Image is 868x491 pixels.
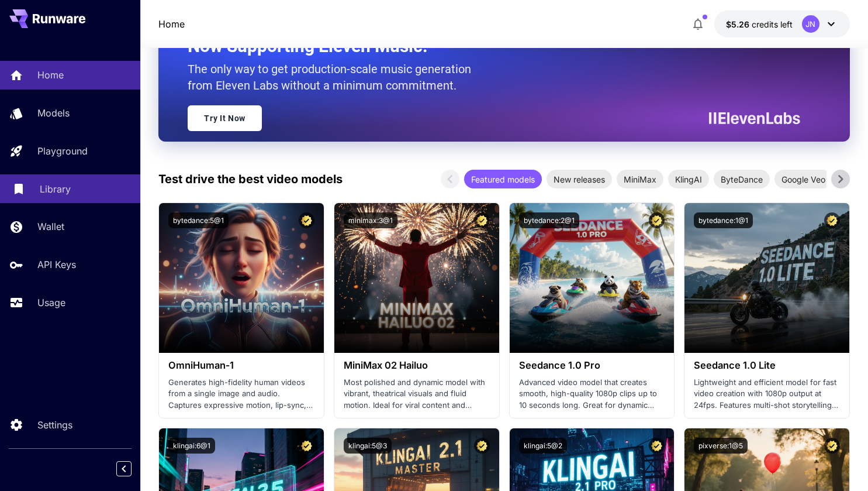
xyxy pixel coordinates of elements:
[752,19,793,29] span: credits left
[37,144,88,158] p: Playground
[510,203,675,353] img: alt
[547,170,612,188] div: New releases
[519,212,579,228] button: bytedance:2@1
[159,203,324,353] img: alt
[168,377,314,411] p: Generates high-fidelity human videos from a single image and audio. Captures expressive motion, l...
[334,203,499,353] img: alt
[824,438,840,454] button: Certified Model – Vetted for best performance and includes a commercial license.
[464,170,542,188] div: Featured models
[617,173,663,186] span: MiniMax
[694,438,748,454] button: pixverse:1@5
[299,212,314,228] button: Certified Model – Vetted for best performance and includes a commercial license.
[37,257,76,272] p: API Keys
[802,15,819,33] div: JN
[40,182,71,196] p: Library
[774,170,832,188] div: Google Veo
[168,438,215,454] button: klingai:6@1
[519,377,665,411] p: Advanced video model that creates smooth, high-quality 1080p clips up to 10 seconds long. Great f...
[726,19,752,29] span: $5.26
[344,377,490,411] p: Most polished and dynamic model with vibrant, theatrical visuals and fluid motion. Ideal for vira...
[649,438,665,454] button: Certified Model – Vetted for best performance and includes a commercial license.
[116,461,132,476] button: Collapse sidebar
[344,438,392,454] button: klingai:5@3
[125,458,140,479] div: Collapse sidebar
[37,296,65,310] p: Usage
[344,360,490,371] h3: MiniMax 02 Hailuo
[168,212,229,228] button: bytedance:5@1
[694,377,840,411] p: Lightweight and efficient model for fast video creation with 1080p output at 24fps. Features mult...
[158,17,185,31] nav: breadcrumb
[299,438,314,454] button: Certified Model – Vetted for best performance and includes a commercial license.
[714,170,770,188] div: ByteDance
[694,212,753,228] button: bytedance:1@1
[774,173,832,186] span: Google Veo
[188,61,480,94] p: The only way to get production-scale music generation from Eleven Labs without a minimum commitment.
[726,18,793,30] div: $5.26377
[714,173,770,186] span: ByteDance
[37,219,64,234] p: Wallet
[668,170,709,188] div: KlingAI
[824,212,840,228] button: Certified Model – Vetted for best performance and includes a commercial license.
[344,212,397,228] button: minimax:3@1
[684,203,849,353] img: alt
[168,360,314,371] h3: OmniHuman‑1
[519,360,665,371] h3: Seedance 1.0 Pro
[158,170,343,188] p: Test drive the best video models
[474,212,490,228] button: Certified Model – Vetted for best performance and includes a commercial license.
[464,173,542,186] span: Featured models
[37,106,70,120] p: Models
[668,173,709,186] span: KlingAI
[649,212,665,228] button: Certified Model – Vetted for best performance and includes a commercial license.
[617,170,663,188] div: MiniMax
[37,418,72,432] p: Settings
[519,438,567,454] button: klingai:5@2
[37,68,64,82] p: Home
[188,105,262,131] a: Try It Now
[474,438,490,454] button: Certified Model – Vetted for best performance and includes a commercial license.
[547,173,612,186] span: New releases
[694,360,840,371] h3: Seedance 1.0 Lite
[714,11,850,37] button: $5.26377JN
[158,17,185,31] a: Home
